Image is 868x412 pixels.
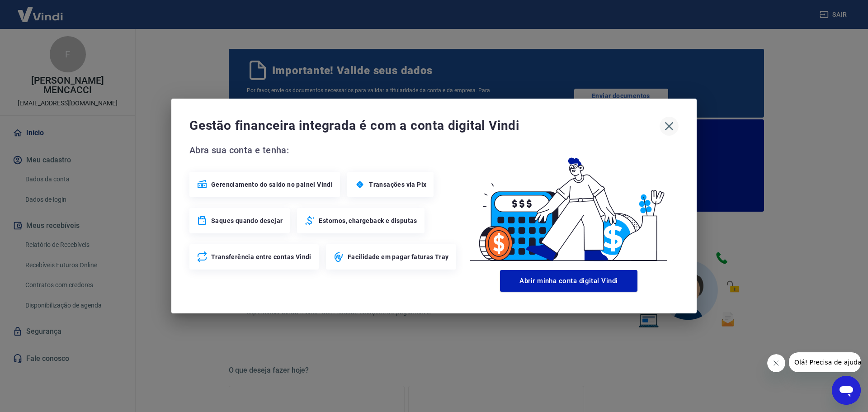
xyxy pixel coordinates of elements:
span: Estornos, chargeback e disputas [319,216,417,225]
span: Gerenciamento do saldo no painel Vindi [211,180,333,189]
span: Saques quando desejar [211,216,283,225]
span: Facilidade em pagar faturas Tray [348,252,449,261]
img: Good Billing [459,143,679,266]
span: Transações via Pix [369,180,426,189]
iframe: Botão para abrir a janela de mensagens [832,376,861,405]
iframe: Fechar mensagem [767,354,785,372]
iframe: Mensagem da empresa [789,352,861,372]
span: Transferência entre contas Vindi [211,252,311,261]
button: Abrir minha conta digital Vindi [500,270,637,292]
span: Gestão financeira integrada é com a conta digital Vindi [189,117,660,135]
span: Olá! Precisa de ajuda? [5,6,76,14]
span: Abra sua conta e tenha: [189,143,459,157]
